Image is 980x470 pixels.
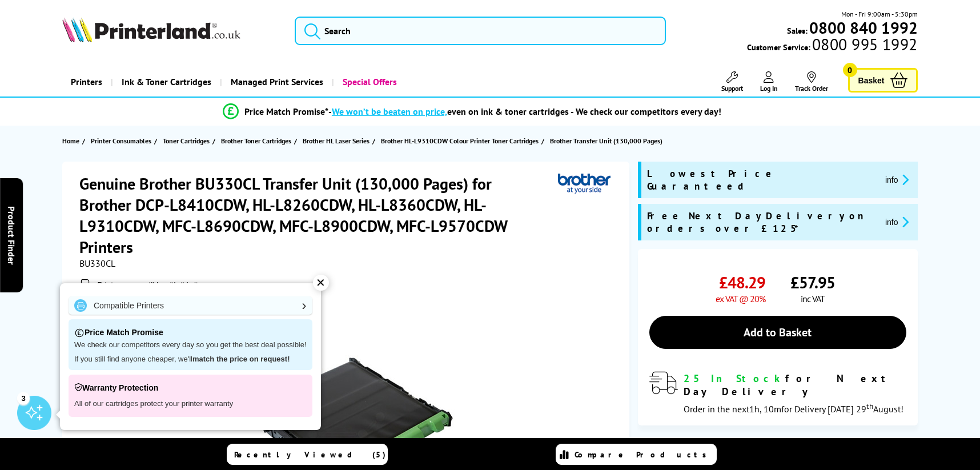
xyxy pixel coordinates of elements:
a: Printer Consumables [91,135,154,147]
span: Mon - Fri 9:00am - 5:30pm [841,9,918,19]
span: Support [721,84,743,93]
a: 0800 840 1992 [808,22,918,33]
span: Brother Transfer Unit (130,000 Pages) [550,136,662,145]
span: Product Finder [6,206,17,264]
span: Order in the next for Delivery [DATE] 29 August! [684,403,903,415]
span: Recently Viewed (5) [234,449,386,460]
span: Customer Service: [747,39,917,53]
span: 0800 995 1992 [810,39,917,50]
a: Recently Viewed (5) [227,444,388,465]
p: Warranty Protection [74,380,307,396]
span: Toner Cartridges [163,135,210,147]
a: Ink & Toner Cartridges [111,67,220,97]
span: Compare Products [575,449,713,460]
a: Brother HL-L9310CDW Colour Printer Toner Cartridges [381,135,541,147]
span: Free Next Day Delivery on orders over £125* [647,210,876,235]
h1: Genuine Brother BU330CL Transfer Unit (130,000 Pages) for Brother DCP-L8410CDW, HL-L8260CDW, HL-L... [79,173,558,258]
a: Brother HL Laser Series [303,135,372,147]
a: Managed Print Services [220,67,332,97]
a: Add to Basket [649,316,906,349]
input: Search [295,17,666,45]
span: Printer Consumables [91,135,151,147]
span: Price Match Promise* [244,106,328,117]
span: Home [62,135,79,147]
a: Printerland Logo [62,17,280,45]
span: 25 In Stock [684,372,785,385]
a: Basket 0 [848,68,918,93]
span: 1h, 10m [749,403,781,415]
span: Log In [760,84,778,93]
a: Compare Products [556,444,717,465]
img: Printerland Logo [62,17,240,42]
b: 0800 840 1992 [809,17,918,38]
p: All of our cartridges protect your printer warranty [74,396,307,411]
span: Brother HL Laser Series [303,135,369,147]
p: If you still find anyone cheaper, we'll [74,355,307,364]
a: Printers [62,67,111,97]
span: Lowest Price Guaranteed [647,167,876,192]
a: Support [721,71,743,93]
span: BU330CL [79,258,115,269]
a: Home [62,135,82,147]
a: Track Order [795,71,828,93]
span: £57.95 [790,272,835,293]
p: We check our competitors every day so you get the best deal possible! [74,340,307,350]
a: Toner Cartridges [163,135,212,147]
div: for Next Day Delivery [684,372,906,398]
strong: match the price on request! [192,355,290,363]
span: 0 [843,63,857,77]
span: Brother Toner Cartridges [221,135,291,147]
div: modal_delivery [649,372,906,414]
a: Brother Toner Cartridges [221,135,294,147]
span: We won’t be beaten on price, [332,106,447,117]
img: Brother [558,173,611,194]
div: - even on ink & toner cartridges - We check our competitors every day! [328,106,721,117]
a: Special Offers [332,67,405,97]
span: Ink & Toner Cartridges [122,67,211,97]
sup: th [866,401,873,411]
button: promo-description [882,173,912,186]
p: Price Match Promise [74,325,307,340]
span: inc VAT [801,293,825,304]
button: promo-description [882,215,912,228]
a: Log In [760,71,778,93]
div: 3 [17,392,30,404]
li: modal_Promise [39,102,905,122]
span: Basket [858,73,885,88]
span: Sales: [787,25,808,36]
div: ✕ [313,275,329,291]
span: ex VAT @ 20% [716,293,765,304]
span: Brother HL-L9310CDW Colour Printer Toner Cartridges [381,135,539,147]
span: £48.29 [719,272,765,293]
a: Compatible Printers [69,296,312,315]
